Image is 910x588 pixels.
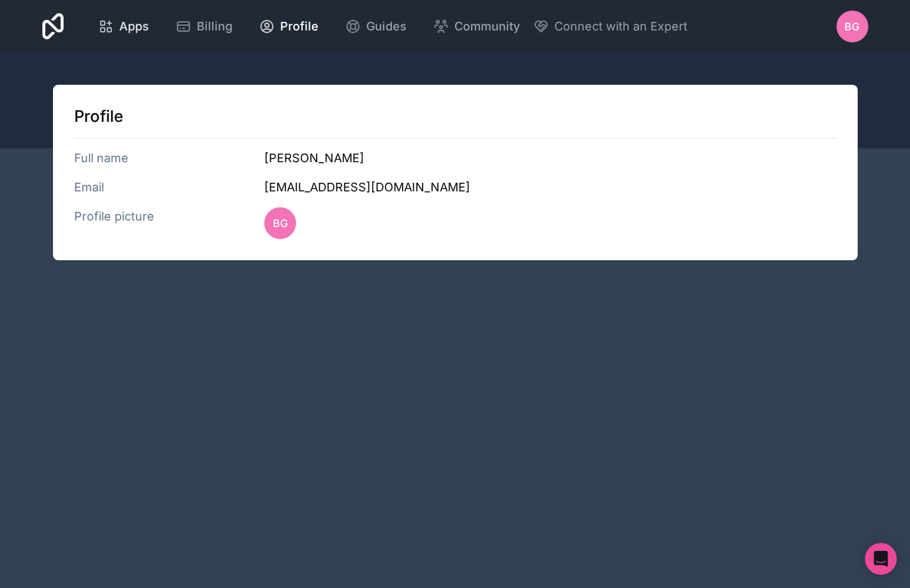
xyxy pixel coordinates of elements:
[454,17,520,36] span: Community
[74,149,265,168] h3: Full name
[119,17,149,36] span: Apps
[273,215,288,231] span: BG
[334,12,417,41] a: Guides
[533,17,687,36] button: Connect with an Expert
[366,17,407,36] span: Guides
[74,207,265,239] h3: Profile picture
[264,149,836,168] h3: [PERSON_NAME]
[554,17,687,36] span: Connect with an Expert
[280,17,319,36] span: Profile
[165,12,243,41] a: Billing
[74,178,265,197] h3: Email
[423,12,531,41] a: Community
[264,178,836,197] h3: [EMAIL_ADDRESS][DOMAIN_NAME]
[87,12,160,41] a: Apps
[74,106,836,127] h1: Profile
[865,543,897,575] div: Open Intercom Messenger
[844,19,860,34] span: BG
[197,17,232,36] span: Billing
[248,12,329,41] a: Profile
